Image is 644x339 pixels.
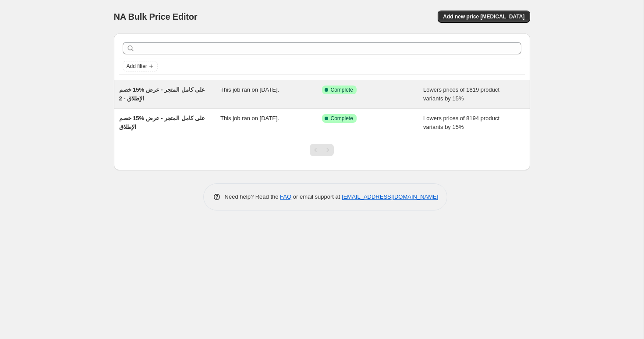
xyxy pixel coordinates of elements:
[331,86,353,93] span: Complete
[291,193,342,200] span: or email support at
[331,115,353,122] span: Complete
[220,115,279,121] span: This job ran on [DATE].
[443,13,524,20] span: Add new price [MEDICAL_DATA]
[225,193,280,200] span: Need help? Read the
[438,11,530,23] button: Add new price [MEDICAL_DATA]
[220,86,279,93] span: This job ran on [DATE].
[127,63,147,70] span: Add filter
[119,115,205,130] span: خصم ‎15% على كامل المتجر - عرض الإطلاق
[342,193,438,200] a: [EMAIL_ADDRESS][DOMAIN_NAME]
[114,12,198,21] span: NA Bulk Price Editor
[280,193,291,200] a: FAQ
[119,86,205,102] span: خصم ‎15% على كامل المتجر - عرض الإطلاق - 2
[423,115,499,130] span: Lowers prices of 8194 product variants by 15%
[310,144,334,156] nav: Pagination
[423,86,499,102] span: Lowers prices of 1819 product variants by 15%
[123,61,158,71] button: Add filter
